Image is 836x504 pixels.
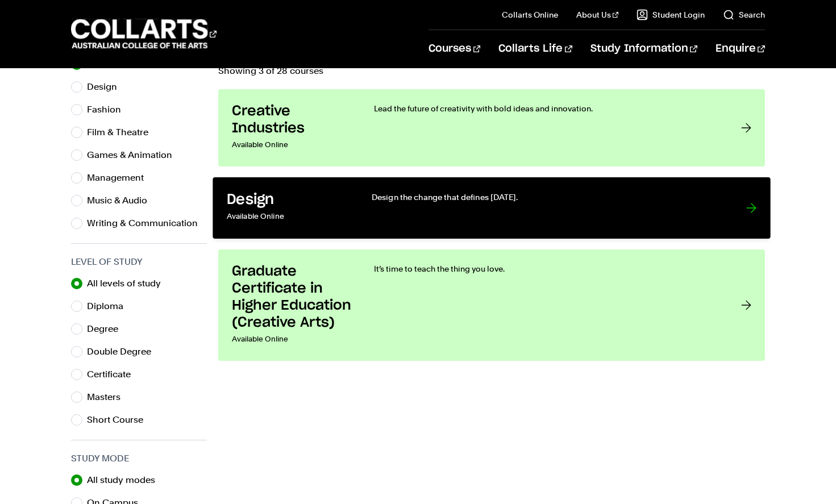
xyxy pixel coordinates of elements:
a: Creative Industries Available Online Lead the future of creativity with bold ideas and innovation. [218,89,765,166]
p: Showing 3 of 28 courses [218,66,765,76]
a: Design Available Online Design the change that defines [DATE]. [213,177,770,239]
label: Writing & Communication [87,215,207,231]
label: All levels of study [87,276,170,291]
label: Short Course [87,412,152,428]
a: Search [723,9,765,20]
label: Design [87,79,126,95]
div: Go to homepage [71,18,217,50]
p: Available Online [227,209,348,225]
a: About Us [576,9,618,20]
label: Music & Audio [87,193,156,209]
p: It’s time to teach the thing you love. [374,263,718,274]
a: Enquire [716,30,765,68]
label: Certificate [87,366,140,382]
label: Management [87,170,153,186]
label: Double Degree [87,344,160,360]
a: Graduate Certificate in Higher Education (Creative Arts) Available Online It’s time to teach the ... [218,249,765,361]
h3: Creative Industries [232,103,351,137]
label: Masters [87,389,130,405]
h3: Study Mode [71,452,207,465]
h3: Graduate Certificate in Higher Education (Creative Arts) [232,263,351,331]
label: All study modes [87,472,164,488]
a: Student Login [637,9,705,20]
label: Games & Animation [87,147,181,163]
a: Courses [429,30,480,68]
a: Collarts Online [502,9,558,20]
p: Lead the future of creativity with bold ideas and innovation. [374,103,718,114]
a: Collarts Life [498,30,572,68]
a: Study Information [590,30,697,68]
h3: Design [227,191,348,209]
p: Available Online [232,331,351,347]
label: Diploma [87,298,132,314]
label: Film & Theatre [87,124,157,140]
label: Fashion [87,102,130,118]
label: Degree [87,321,127,337]
p: Design the change that defines [DATE]. [372,191,723,203]
h3: Level of Study [71,255,207,269]
p: Available Online [232,137,351,153]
